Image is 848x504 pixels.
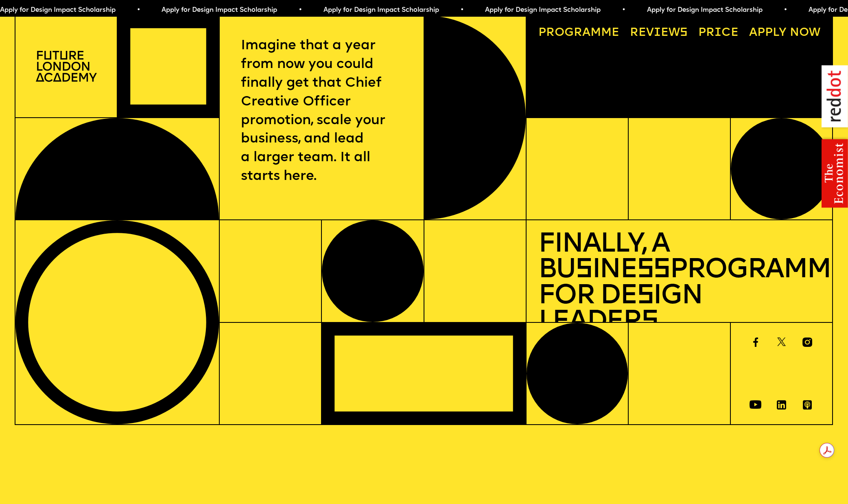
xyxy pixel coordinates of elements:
a: Apply now [743,22,826,45]
span: • [782,7,785,13]
span: • [458,7,462,13]
span: • [296,7,300,13]
span: s [637,283,653,310]
span: • [620,7,623,13]
span: s [575,257,592,284]
a: Programme [532,22,625,45]
h1: Finally, a Bu ine Programme for De ign Leader [538,232,820,335]
span: a [582,27,590,39]
span: • [135,7,138,13]
span: A [749,27,757,39]
span: ss [637,257,670,284]
a: Reviews [624,22,693,45]
span: s [641,309,658,336]
p: Imagine that a year from now you could finally get that Chief Creative Officer promotion, scale y... [241,37,402,186]
a: Price [692,22,744,45]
